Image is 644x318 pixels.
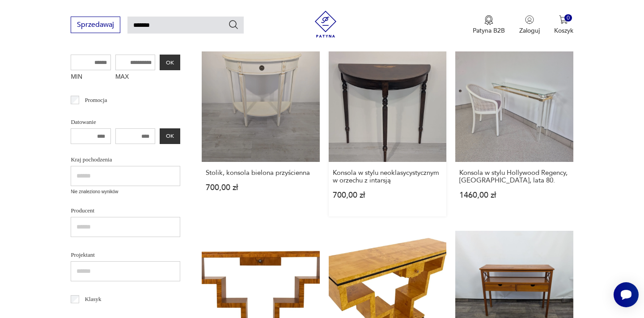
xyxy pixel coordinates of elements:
a: Konsola w stylu neoklasycystycznym w orzechu z intarsjąKonsola w stylu neoklasycystycznym w orzec... [329,44,446,216]
img: Ikona koszyka [559,15,568,24]
p: Zaloguj [519,26,540,35]
p: 1460,00 zł [459,191,569,199]
h3: Konsola w stylu neoklasycystycznym w orzechu z intarsją [333,169,442,184]
p: Patyna B2B [473,26,505,35]
button: OK [160,128,180,144]
p: 700,00 zł [206,184,315,191]
img: Patyna - sklep z meblami i dekoracjami vintage [312,11,339,38]
button: Szukaj [228,19,239,30]
img: Ikona medalu [484,15,493,25]
div: 0 [564,14,572,22]
p: Promocja [85,95,107,105]
button: Patyna B2B [473,15,505,35]
label: MAX [115,70,156,85]
button: 0Koszyk [554,15,573,35]
p: Kraj pochodzenia [71,155,180,165]
a: Konsola w stylu Hollywood Regency, Włochy, lata 80.Konsola w stylu Hollywood Regency, [GEOGRAPHIC... [455,44,573,216]
iframe: Smartsupp widget button [614,282,639,307]
button: OK [160,55,180,70]
h3: Stolik, konsola bielona przyścienna [206,169,315,177]
p: Datowanie [71,117,180,127]
p: Producent [71,206,180,216]
p: Klasyk [85,294,102,304]
label: MIN [71,70,111,85]
a: Sprzedawaj [71,22,120,29]
button: Sprzedawaj [71,17,120,33]
button: Zaloguj [519,15,540,35]
a: Stolik, konsola bielona przyściennaStolik, konsola bielona przyścienna700,00 zł [202,44,319,216]
h3: Konsola w stylu Hollywood Regency, [GEOGRAPHIC_DATA], lata 80. [459,169,569,184]
p: Nie znaleziono wyników [71,188,180,195]
p: Koszyk [554,26,573,35]
a: Ikona medaluPatyna B2B [473,15,505,35]
img: Ikonka użytkownika [525,15,534,24]
p: 700,00 zł [333,191,442,199]
p: Projektant [71,250,180,260]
